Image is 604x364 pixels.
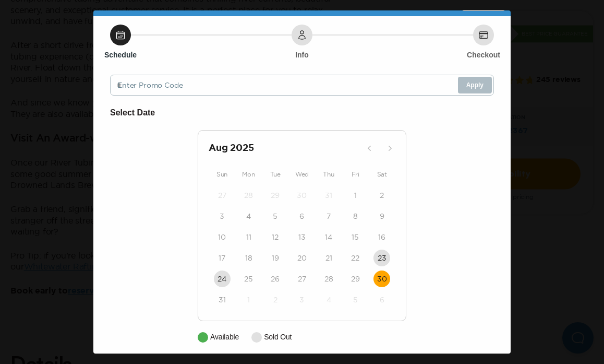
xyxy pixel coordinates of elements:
button: 19 [267,250,284,266]
button: 2 [267,291,284,308]
button: 6 [373,291,390,308]
time: 31 [325,190,332,201]
button: 30 [373,271,390,287]
h6: Select Date [110,106,494,120]
time: 11 [246,232,251,242]
time: 6 [380,295,384,305]
time: 21 [325,253,332,263]
time: 1 [247,295,250,305]
button: 21 [320,250,337,266]
button: 23 [373,250,390,266]
div: Tue [262,168,288,181]
time: 29 [351,274,360,284]
button: 1 [240,291,257,308]
div: Thu [316,168,342,181]
div: Sun [209,168,235,181]
time: 17 [219,253,225,263]
time: 28 [324,274,333,284]
button: 28 [320,271,337,287]
div: Fri [342,168,369,181]
time: 18 [245,253,252,263]
button: 4 [320,291,337,308]
button: 14 [320,229,337,245]
time: 15 [352,232,359,242]
button: 25 [240,271,257,287]
button: 24 [214,271,231,287]
button: 4 [240,208,257,225]
button: 6 [294,208,310,225]
button: 31 [320,187,337,204]
time: 3 [299,295,304,305]
time: 27 [298,274,306,284]
button: 12 [267,229,284,245]
button: 29 [347,271,364,287]
time: 24 [218,274,226,284]
button: 20 [294,250,310,266]
time: 5 [273,211,277,221]
h6: Checkout [467,50,500,60]
time: 28 [244,190,253,201]
button: 27 [214,187,231,204]
time: 25 [244,274,253,284]
time: 16 [378,232,385,242]
button: 10 [214,229,231,245]
time: 20 [297,253,307,263]
p: Available [210,332,239,343]
time: 2 [380,190,384,201]
button: 28 [240,187,257,204]
button: 27 [294,271,310,287]
time: 22 [351,253,359,263]
button: 5 [267,208,284,225]
time: 3 [220,211,224,221]
time: 7 [327,211,331,221]
time: 12 [272,232,279,242]
time: 4 [246,211,251,221]
button: 26 [267,271,284,287]
time: 6 [299,211,304,221]
h6: Info [295,50,309,60]
time: 31 [219,295,226,305]
button: 22 [347,250,364,266]
button: 7 [320,208,337,225]
time: 30 [297,190,307,201]
button: 2 [373,187,390,204]
button: 17 [214,250,231,266]
div: Sat [369,168,395,181]
time: 9 [380,211,384,221]
time: 19 [272,253,279,263]
button: 13 [294,229,310,245]
button: 31 [214,291,231,308]
button: 16 [373,229,390,245]
time: 29 [271,190,280,201]
time: 2 [273,295,277,305]
button: 1 [347,187,364,204]
div: Mon [235,168,262,181]
time: 4 [327,295,331,305]
time: 1 [354,190,357,201]
div: Wed [288,168,315,181]
button: 9 [373,208,390,225]
time: 10 [218,232,226,242]
button: 8 [347,208,364,225]
time: 27 [218,190,226,201]
button: 3 [294,291,310,308]
time: 5 [353,295,358,305]
h2: Aug 2025 [209,141,361,156]
button: 5 [347,291,364,308]
time: 26 [271,274,280,284]
button: 15 [347,229,364,245]
time: 30 [377,274,387,284]
button: 29 [267,187,284,204]
p: Sold Out [264,332,292,343]
button: 3 [214,208,231,225]
time: 13 [298,232,306,242]
time: 23 [378,253,386,263]
button: 30 [294,187,310,204]
time: 14 [325,232,332,242]
button: 18 [240,250,257,266]
button: 11 [240,229,257,245]
h6: Schedule [104,50,137,60]
time: 8 [353,211,358,221]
